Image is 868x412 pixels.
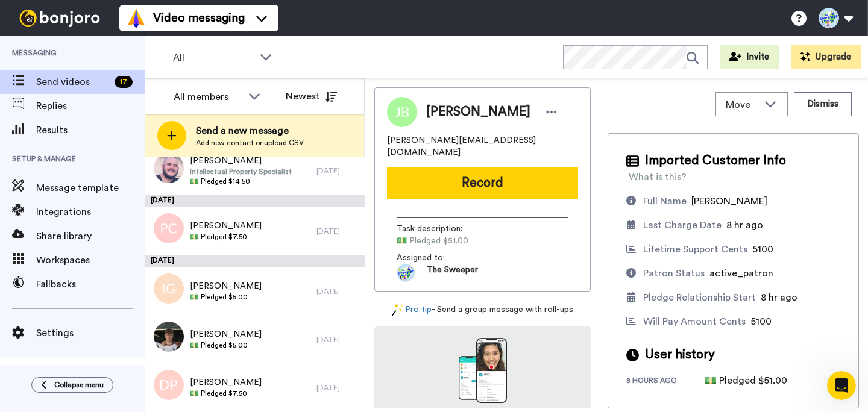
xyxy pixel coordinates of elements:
[14,10,105,27] img: bj-logo-header-white.svg
[190,376,262,389] span: [PERSON_NAME]
[36,253,145,267] span: Workspaces
[190,328,262,340] span: [PERSON_NAME]
[154,153,184,183] img: 9a52516b-e020-4fa1-9ccc-8ad5dc6df871.jpg
[643,314,746,329] div: Will Pay Amount Cents
[629,170,687,184] div: What is this?
[827,371,856,400] iframe: Intercom live chat
[145,255,365,267] div: [DATE]
[190,167,292,176] span: Intellectual Property Specialist
[397,264,415,282] img: ACg8ocKrHAgtHPVrWWVtCKY9i_vP57THJoud_-CuW-mM279JsaGiiQ6N=s96-c
[387,134,578,158] span: [PERSON_NAME][EMAIL_ADDRESS][DOMAIN_NAME]
[115,76,133,88] div: 17
[750,317,772,326] span: 5100
[709,269,773,278] span: active_patron
[643,266,705,281] div: Patron Status
[645,152,786,170] span: Imported Customer Info
[645,346,715,364] span: User history
[31,377,113,393] button: Collapse menu
[427,264,478,282] span: The Sweeper
[190,155,292,167] span: [PERSON_NAME]
[316,383,359,393] div: [DATE]
[691,196,767,206] span: [PERSON_NAME]
[196,123,304,138] span: Send a new message
[387,167,578,199] button: Record
[196,138,304,148] span: Add new contact or upload CSV
[36,326,145,340] span: Settings
[459,338,507,403] img: download
[190,292,262,302] span: 💵 Pledged $5.00
[387,97,417,127] img: Image of Joseph Buckley
[643,218,722,233] div: Last Charge Date
[190,176,292,186] span: 💵 Pledged $14.50
[316,166,359,176] div: [DATE]
[190,340,262,350] span: 💵 Pledged $5.00
[374,304,591,316] div: - Send a group message with roll-ups
[392,304,403,316] img: magic-wand.svg
[36,99,145,113] span: Replies
[174,90,242,104] div: All members
[36,229,145,243] span: Share library
[705,373,787,388] div: 💵 Pledged $51.00
[316,226,359,236] div: [DATE]
[761,293,797,302] span: 8 hr ago
[277,84,346,108] button: Newest
[397,223,481,235] span: Task description :
[36,205,145,219] span: Integrations
[726,220,763,230] span: 8 hr ago
[794,92,852,116] button: Dismiss
[426,103,530,121] span: [PERSON_NAME]
[154,322,184,352] img: f14bff48-c4d0-4be8-b4da-83b2506734c8.jpg
[36,123,145,137] span: Results
[316,335,359,345] div: [DATE]
[190,280,262,292] span: [PERSON_NAME]
[643,290,756,305] div: Pledge Relationship Start
[154,370,184,400] img: dp.png
[720,45,779,69] button: Invite
[173,51,254,65] span: All
[726,98,758,112] span: Move
[397,235,511,247] span: 💵 Pledged $51.00
[154,213,184,243] img: pc.png
[643,242,747,257] div: Lifetime Support Cents
[190,232,262,242] span: 💵 Pledged $7.50
[626,376,705,388] div: 8 hours ago
[752,245,773,254] span: 5100
[316,287,359,296] div: [DATE]
[145,195,365,207] div: [DATE]
[397,252,481,264] span: Assigned to:
[127,8,146,28] img: vm-color.svg
[791,45,861,69] button: Upgrade
[54,380,104,390] span: Collapse menu
[190,389,262,398] span: 💵 Pledged $7.50
[36,181,145,195] span: Message template
[154,273,184,304] img: ig.png
[392,304,432,316] a: Pro tip
[36,277,145,292] span: Fallbacks
[643,194,687,208] div: Full Name
[36,75,110,89] span: Send videos
[153,10,245,27] span: Video messaging
[190,220,262,232] span: [PERSON_NAME]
